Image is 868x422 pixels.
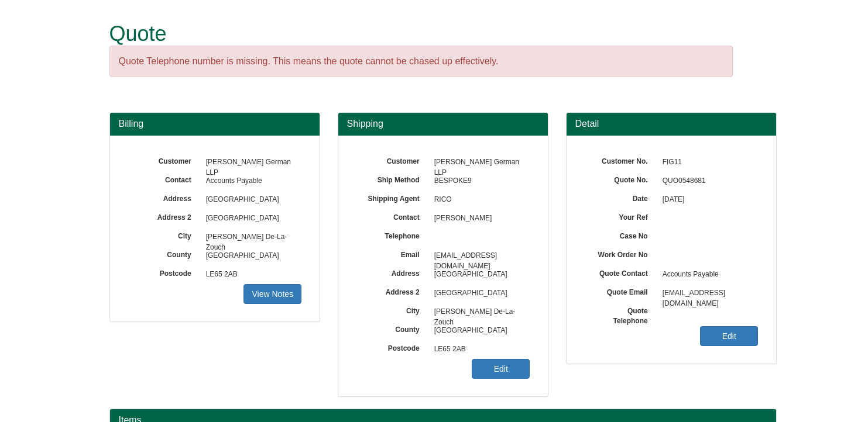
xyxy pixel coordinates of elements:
label: Email [356,247,428,260]
h3: Billing [119,119,311,129]
span: [GEOGRAPHIC_DATA] [200,191,302,209]
label: Address [356,265,428,279]
span: FIG11 [657,153,759,172]
span: [GEOGRAPHIC_DATA] [200,209,302,228]
span: [PERSON_NAME] De-La-Zouch [428,303,530,321]
span: BESPOKE9 [428,172,530,191]
a: View Notes [243,284,301,304]
span: RICO [428,191,530,209]
span: [EMAIL_ADDRESS][DOMAIN_NAME] [657,284,759,303]
h3: Detail [575,119,767,129]
a: Edit [472,359,530,379]
label: Shipping Agent [356,191,428,204]
span: Accounts Payable [657,265,759,284]
label: Postcode [128,265,200,279]
label: Contact [128,172,200,185]
span: [GEOGRAPHIC_DATA] [428,321,530,340]
label: Address 2 [356,284,428,298]
label: Customer No. [584,153,657,167]
label: County [356,321,428,335]
label: Contact [356,209,428,223]
label: Work Order No [584,247,657,260]
label: Ship Method [356,172,428,185]
label: Your Ref [584,209,657,223]
label: Quote Email [584,284,657,298]
span: LE65 2AB [200,265,302,284]
h1: Quote [109,22,733,46]
label: Quote No. [584,172,657,185]
span: [GEOGRAPHIC_DATA] [428,265,530,284]
label: Quote Telephone [584,303,657,326]
h3: Shipping [347,119,539,129]
span: Accounts Payable [200,172,302,191]
label: Address [128,191,200,204]
label: City [356,303,428,316]
span: [PERSON_NAME] German LLP [428,153,530,172]
label: City [128,228,200,241]
span: [DATE] [657,191,759,209]
label: Customer [356,153,428,167]
span: [EMAIL_ADDRESS][DOMAIN_NAME] [428,247,530,265]
span: LE65 2AB [428,340,530,359]
label: Quote Contact [584,265,657,279]
span: [PERSON_NAME] [428,209,530,228]
span: [PERSON_NAME] De-La-Zouch [200,228,302,247]
label: Customer [128,153,200,167]
span: QUO0548681 [657,172,759,191]
label: Case No [584,228,657,241]
label: Postcode [356,340,428,354]
span: [GEOGRAPHIC_DATA] [200,247,302,265]
label: County [128,247,200,260]
a: Edit [700,326,758,346]
label: Telephone [356,228,428,241]
span: [GEOGRAPHIC_DATA] [428,284,530,303]
label: Date [584,191,657,204]
div: Quote Telephone number is missing. This means the quote cannot be chased up effectively. [109,46,733,78]
span: [PERSON_NAME] German LLP [200,153,302,172]
label: Address 2 [128,209,200,223]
